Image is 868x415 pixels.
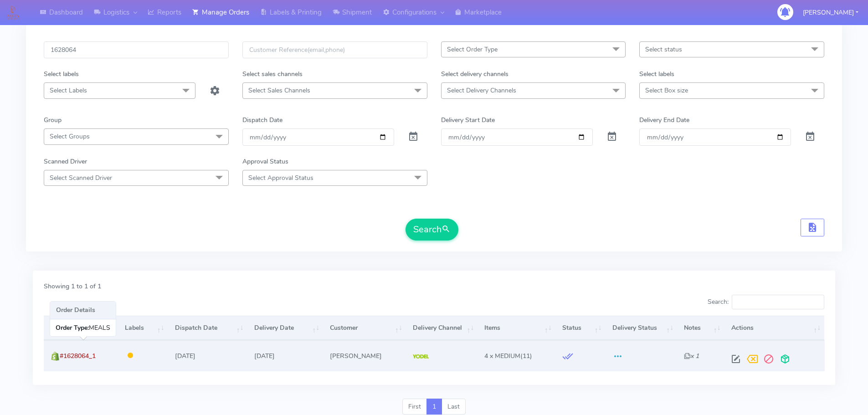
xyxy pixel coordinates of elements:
[639,69,674,79] label: Select labels
[645,45,682,54] span: Select status
[708,295,824,309] label: Search:
[441,115,495,125] label: Delivery Start Date
[447,86,516,95] span: Select Delivery Channels
[555,316,606,340] th: Status: activate to sort column ascending
[484,352,532,360] span: (11)
[406,316,478,340] th: Delivery Channel: activate to sort column ascending
[677,316,724,340] th: Notes: activate to sort column ascending
[247,340,323,371] td: [DATE]
[50,86,87,95] span: Select Labels
[796,3,865,22] button: [PERSON_NAME]
[732,295,824,309] input: Search:
[724,316,824,340] th: Actions: activate to sort column ascending
[645,86,688,95] span: Select Box size
[247,316,323,340] th: Delivery Date: activate to sort column ascending
[242,157,288,166] label: Approval Status
[56,323,89,332] b: Order Type:
[478,316,555,340] th: Items: activate to sort column ascending
[168,340,247,371] td: [DATE]
[248,86,310,95] span: Select Sales Channels
[50,319,116,336] div: MEALS
[413,354,429,359] img: Yodel
[248,174,313,182] span: Select Approval Status
[51,352,60,361] img: shopify.png
[639,115,689,125] label: Delivery End Date
[323,316,406,340] th: Customer: activate to sort column ascending
[44,41,229,58] input: Order Id
[50,132,90,141] span: Select Groups
[168,316,247,340] th: Dispatch Date: activate to sort column ascending
[426,399,442,415] a: 1
[44,157,87,166] label: Scanned Driver
[50,302,116,319] h3: Order Details
[118,316,168,340] th: Labels: activate to sort column ascending
[323,340,406,371] td: [PERSON_NAME]
[441,69,508,79] label: Select delivery channels
[406,219,458,241] button: Search
[242,69,303,79] label: Select sales channels
[44,115,62,125] label: Group
[242,41,427,58] input: Customer Reference(email,phone)
[44,69,79,79] label: Select labels
[44,316,118,340] th: Order: activate to sort column ascending
[44,282,101,291] label: Showing 1 to 1 of 1
[605,316,677,340] th: Delivery Status: activate to sort column ascending
[242,115,282,125] label: Dispatch Date
[484,352,520,360] span: 4 x MEDIUM
[60,352,96,360] span: #1628064_1
[684,352,699,360] i: x 1
[50,174,112,182] span: Select Scanned Driver
[447,45,498,54] span: Select Order Type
